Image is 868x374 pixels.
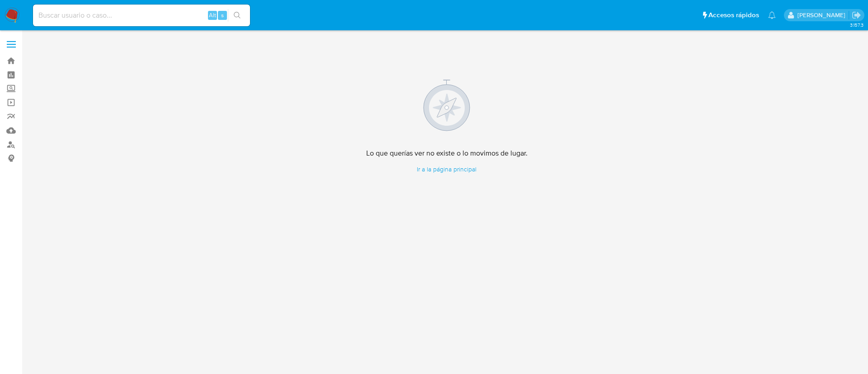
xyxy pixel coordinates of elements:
h4: Lo que querías ver no existe o lo movimos de lugar. [366,149,528,158]
button: search-icon [228,9,246,22]
a: Ir a la página principal [366,165,528,174]
p: alicia.aldreteperez@mercadolibre.com.mx [797,11,849,19]
span: s [221,11,224,19]
a: Salir [852,10,861,20]
span: Alt [209,11,216,19]
input: Buscar usuario o caso... [33,9,250,21]
span: Accesos rápidos [708,10,759,20]
a: Notificaciones [768,11,776,19]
